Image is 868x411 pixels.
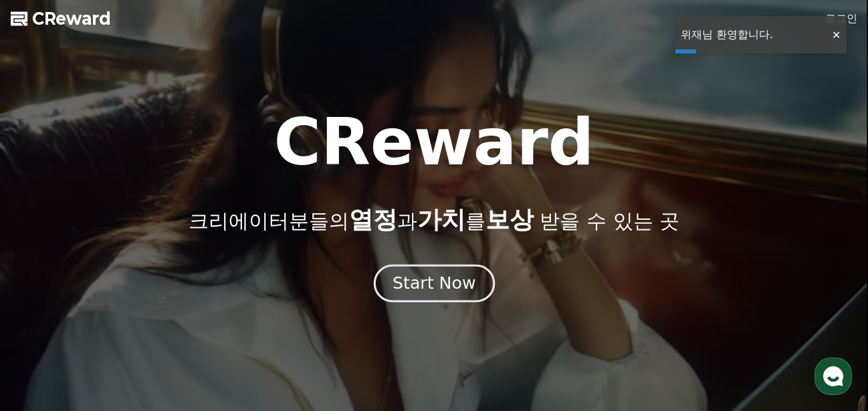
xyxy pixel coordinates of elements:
[207,320,223,331] span: 설정
[122,321,138,331] span: 대화
[274,110,594,174] h1: CReward
[373,264,494,302] button: Start Now
[376,279,492,291] a: Start Now
[42,320,50,331] span: 홈
[825,11,857,27] a: 로그인
[189,207,679,233] p: 크리에이터분들의 과 를 받을 수 있는 곳
[485,206,534,233] span: 보상
[88,300,173,333] a: 대화
[173,300,257,333] a: 설정
[4,300,88,333] a: 홈
[349,206,397,233] span: 열정
[11,8,111,29] a: CReward
[32,8,111,29] span: CReward
[417,206,465,233] span: 가치
[393,272,475,295] div: Start Now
